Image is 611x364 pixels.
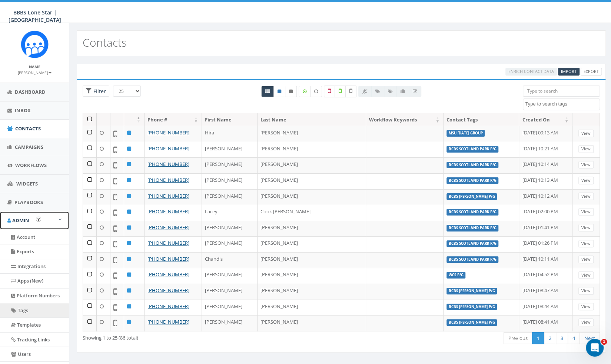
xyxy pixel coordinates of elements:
[310,86,322,97] label: Data not Enriched
[147,193,189,199] a: [PHONE_NUMBER]
[202,113,258,126] th: First Name
[258,205,366,221] td: Cook [PERSON_NAME]
[147,240,189,246] a: [PHONE_NUMBER]
[147,224,189,231] a: [PHONE_NUMBER]
[578,177,594,184] a: View
[578,318,594,326] a: View
[21,30,49,58] img: Rally_Corp_Icon_1.png
[366,113,444,126] th: Workflow Keywords: activate to sort column ascending
[202,252,258,268] td: Chandis
[258,142,366,158] td: [PERSON_NAME]
[519,268,572,284] td: [DATE] 04:52 PM
[519,284,572,300] td: [DATE] 08:47 AM
[202,221,258,237] td: [PERSON_NAME]
[258,221,366,237] td: [PERSON_NAME]
[578,161,594,169] a: View
[519,221,572,237] td: [DATE] 01:41 PM
[147,271,189,278] a: [PHONE_NUMBER]
[578,145,594,153] a: View
[504,332,532,344] a: Previous
[446,193,497,200] label: BCBS [PERSON_NAME] P/G
[580,332,600,344] a: Next
[446,288,497,294] label: BCBS [PERSON_NAME] P/G
[16,180,38,187] span: Widgets
[446,225,499,231] label: BCBS Scotland Park P/G
[446,240,499,247] label: BCBS Scotland Park P/G
[519,252,572,268] td: [DATE] 10:11 AM
[12,217,29,224] span: Admin
[15,89,46,95] span: Dashboard
[519,300,572,315] td: [DATE] 08:44 AM
[36,217,41,222] button: Open In-App Guide
[147,145,189,152] a: [PHONE_NUMBER]
[578,224,594,232] a: View
[202,142,258,158] td: [PERSON_NAME]
[9,9,61,23] span: BBBS Lone Star | [GEOGRAPHIC_DATA]
[258,189,366,205] td: [PERSON_NAME]
[15,144,43,150] span: Campaigns
[519,315,572,331] td: [DATE] 08:41 AM
[289,89,293,94] i: This phone number is unsubscribed and has opted-out of all texts.
[601,339,607,345] span: 1
[446,304,497,310] label: BCBS [PERSON_NAME] P/G
[519,157,572,173] td: [DATE] 10:14 AM
[258,126,366,142] td: [PERSON_NAME]
[523,86,600,97] input: Type to search
[147,318,189,325] a: [PHONE_NUMBER]
[202,189,258,205] td: [PERSON_NAME]
[519,236,572,252] td: [DATE] 01:26 PM
[258,300,366,315] td: [PERSON_NAME]
[258,284,366,300] td: [PERSON_NAME]
[446,177,499,184] label: BCBS Scotland Park P/G
[556,332,568,344] a: 3
[519,205,572,221] td: [DATE] 02:00 PM
[519,189,572,205] td: [DATE] 10:12 AM
[202,126,258,142] td: Hira
[261,86,274,97] a: All contacts
[578,303,594,311] a: View
[83,86,109,97] span: Advance Filter
[578,256,594,263] a: View
[578,271,594,279] a: View
[578,287,594,295] a: View
[258,268,366,284] td: [PERSON_NAME]
[147,287,189,294] a: [PHONE_NUMBER]
[145,113,202,126] th: Phone #: activate to sort column ascending
[147,129,189,136] a: [PHONE_NUMBER]
[561,69,577,74] span: CSV files only
[519,126,572,142] td: [DATE] 09:13 AM
[446,146,499,153] label: BCBS Scotland Park P/G
[345,86,356,97] label: Not Validated
[444,113,519,126] th: Contact Tags
[15,162,47,168] span: Workflows
[578,240,594,248] a: View
[525,101,600,107] textarea: Search
[202,205,258,221] td: Lacey
[83,36,127,49] h2: Contacts
[578,130,594,137] a: View
[581,68,602,76] a: Export
[202,173,258,189] td: [PERSON_NAME]
[18,70,52,75] small: [PERSON_NAME]
[273,86,285,97] a: Active
[202,284,258,300] td: [PERSON_NAME]
[202,236,258,252] td: [PERSON_NAME]
[258,157,366,173] td: [PERSON_NAME]
[258,173,366,189] td: [PERSON_NAME]
[446,209,499,216] label: BCBS Scotland Park P/G
[446,162,499,168] label: BCBS Scotland Park P/G
[519,113,572,126] th: Created On: activate to sort column ascending
[29,64,40,69] small: Name
[202,300,258,315] td: [PERSON_NAME]
[532,332,544,344] a: 1
[519,142,572,158] td: [DATE] 10:21 AM
[92,88,106,95] span: Filter
[446,272,466,278] label: WCS P/G
[202,157,258,173] td: [PERSON_NAME]
[278,89,281,94] i: This phone number is subscribed and will receive texts.
[586,339,604,357] iframe: Intercom live chat
[561,69,577,74] span: Import
[258,236,366,252] td: [PERSON_NAME]
[147,208,189,215] a: [PHONE_NUMBER]
[285,86,297,97] a: Opted Out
